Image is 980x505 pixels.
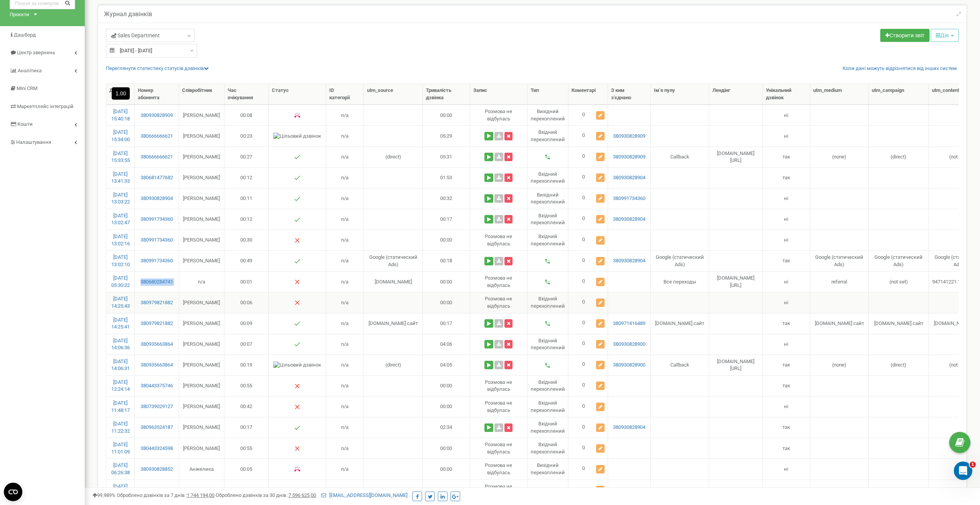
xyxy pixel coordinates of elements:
td: 0 [568,355,608,375]
td: Вихідний перехоплений [528,458,568,479]
a: 380935663864 [138,362,175,369]
th: Час очікування [224,84,269,105]
td: [PERSON_NAME] [179,313,224,334]
button: Видалити запис [504,132,513,140]
td: 00:05 [224,458,269,479]
td: 00:30 [224,230,269,250]
a: [DATE] 12:24:14 [111,379,130,392]
a: Завантажити [494,132,503,140]
a: Завантажити [494,361,503,369]
td: 00:00 [423,105,470,125]
td: [PERSON_NAME] [179,396,224,417]
button: Видалити запис [504,340,513,348]
td: 0 [568,250,608,271]
span: Центр звернень [17,50,55,55]
button: Видалити запис [504,153,513,161]
td: 00:06 [224,292,269,313]
td: так [763,313,811,334]
td: 0 [568,458,608,479]
td: 00:55 [224,438,269,458]
a: [DATE] 13:03:22 [111,192,130,205]
a: Завантажити [494,194,503,203]
a: 380930828909 [611,153,647,161]
a: 380930828909 [611,133,647,140]
td: так [763,417,811,438]
td: 05:29 [423,125,470,146]
a: [DATE] 22:41:00 [111,483,130,497]
img: Успішний [294,154,300,160]
img: Немає відповіді [294,404,300,410]
td: [PERSON_NAME] [179,209,224,230]
td: Google (статический Ads) [651,250,709,271]
td: 00:55 [224,375,269,396]
td: n/a [326,105,364,125]
th: Запис [470,84,528,105]
td: n/a [326,292,364,313]
a: 380930160748 [138,487,175,494]
button: Видалити запис [504,173,513,182]
td: 00:00 [423,292,470,313]
td: 0 [568,105,608,125]
a: Sales Department [106,29,194,42]
th: Лендінг [709,84,763,105]
td: n/a [326,458,364,479]
td: так [763,147,811,167]
span: Кошти [17,121,33,127]
td: Розмова не вiдбулась [470,396,528,417]
td: Анжелика [179,458,224,479]
td: [PERSON_NAME] [179,375,224,396]
td: n/a [326,271,364,292]
span: Оброблено дзвінків за 7 днів : [117,492,214,498]
td: 00:00 [423,396,470,417]
td: 00:32 [423,188,470,209]
td: ні [763,188,811,209]
span: 99,989% [92,492,116,498]
td: 0 [568,396,608,417]
td: 00:17 [224,417,269,438]
a: [DATE] 11:01:09 [111,442,130,455]
td: (direct) [364,147,422,167]
td: [DOMAIN_NAME] сайт [869,313,929,334]
a: [DATE] 11:48:17 [111,400,130,413]
th: З ким з'єднано [608,84,651,105]
a: 380443375746 [138,382,175,390]
img: Успішний [294,175,300,181]
span: Налаштування [16,139,51,145]
td: [PERSON_NAME] [179,292,224,313]
a: Завантажити [494,257,503,265]
th: Тривалість дзвінка [423,84,470,105]
a: 380930828852 [138,466,175,473]
img: Успішний [294,258,300,264]
a: 380935663864 [138,341,175,348]
td: referral [810,271,869,292]
a: 380681477682 [138,174,175,182]
img: Вхідний [544,258,551,264]
td: n/a [326,334,364,355]
img: Успішний [294,425,300,431]
td: 00:00 [423,438,470,458]
td: Callback [651,147,709,167]
a: [DATE] 14:25:43 [111,296,130,309]
td: 0 [568,313,608,334]
span: Маркетплейс інтеграцій [17,103,74,109]
td: [DOMAIN_NAME] [364,271,422,292]
td: 0 [568,292,608,313]
td: (none) [810,355,869,375]
th: Статус [269,84,326,105]
td: Розмова не вiдбулась [470,458,528,479]
td: так [763,438,811,458]
button: Видалити запис [504,319,513,328]
a: 380930828904 [138,195,175,202]
th: Номер абонента [135,84,179,105]
td: 00:12 [224,167,269,188]
td: n/a [326,125,364,146]
a: [DATE] 13:02:10 [111,254,130,267]
td: 00:17 [423,209,470,230]
td: n/a [326,438,364,458]
td: n/a [326,209,364,230]
th: ID категорії [326,84,364,105]
td: [DOMAIN_NAME] сайт [651,313,709,334]
td: n/a [179,480,224,500]
button: Видалити запис [504,215,513,223]
a: 380680284741 [138,278,175,286]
